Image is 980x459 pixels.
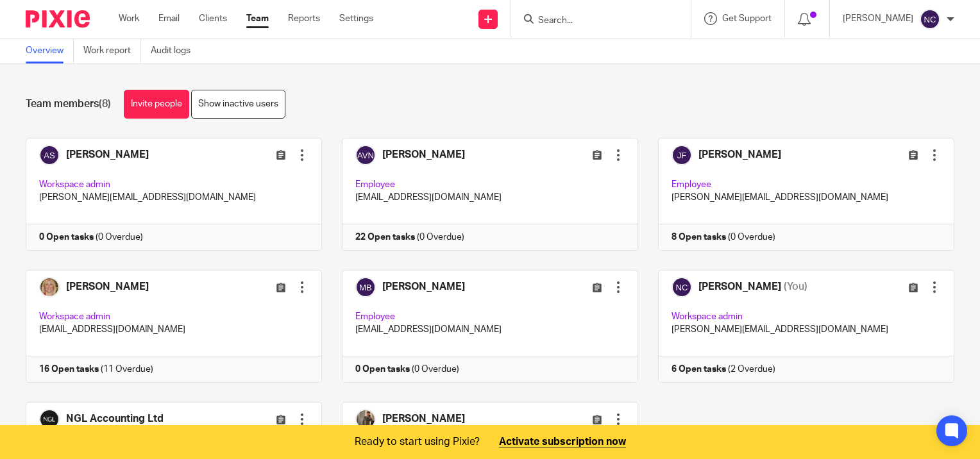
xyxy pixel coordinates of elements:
a: Reports [288,12,320,25]
a: Email [158,12,180,25]
a: Settings [339,12,373,25]
a: Work [119,12,139,25]
a: Clients [199,12,227,25]
a: Invite people [124,90,189,119]
img: svg%3E [920,9,940,29]
img: Pixie [26,10,90,28]
a: Team [246,12,269,25]
a: Show inactive users [191,90,285,119]
a: Overview [26,38,74,63]
h1: Team members [26,97,111,111]
a: Audit logs [151,38,200,63]
input: Search [537,15,652,27]
p: [PERSON_NAME] [843,12,913,25]
span: (8) [99,99,111,109]
a: Work report [83,38,141,63]
span: Get Support [722,14,772,23]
